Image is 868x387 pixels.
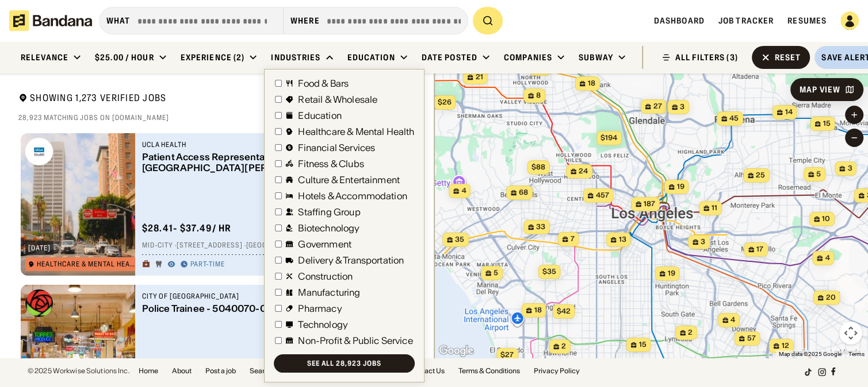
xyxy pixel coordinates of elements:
div: Companies [504,52,552,63]
span: 24 [579,167,588,176]
div: City of [GEOGRAPHIC_DATA] [142,292,383,301]
div: Date Posted [422,52,477,63]
div: [DATE] [28,245,51,251]
div: what [106,16,130,26]
img: UCLA Health logo [25,138,53,165]
div: Where [290,16,320,26]
div: Food & Bars [298,79,349,88]
span: $35 [542,267,556,276]
span: $194 [601,133,617,142]
div: ALL FILTERS (3) [675,53,738,61]
div: Biotechnology [298,223,360,233]
span: 17 [756,245,763,254]
div: Reset [775,53,801,61]
span: 2 [561,342,566,351]
span: 4 [825,253,829,263]
div: $25.00 / hour [95,52,154,63]
div: Manufacturing [298,288,360,297]
img: Google [437,343,475,358]
div: Map View [800,86,840,94]
span: 12 [781,341,789,351]
span: $42 [556,307,570,315]
span: $26 [437,98,451,106]
div: Delivery & Transportation [298,256,404,265]
span: 2 [688,328,693,338]
span: 8 [536,91,541,100]
button: Map camera controls [839,322,862,345]
a: Post a job [205,367,236,374]
div: UCLA Health [142,140,383,149]
span: 57 [747,334,755,343]
span: 19 [676,182,684,192]
span: 18 [534,305,541,315]
div: Patient Access Representative - [GEOGRAPHIC_DATA][PERSON_NAME] (Part-Time) [142,152,383,173]
span: $88 [531,162,545,171]
div: See all 28,923 jobs [307,360,381,367]
img: Bandana logotype [9,10,92,31]
div: Fitness & Clubs [298,159,364,168]
a: Open this area in Google Maps (opens a new window) [437,343,475,358]
span: 27 [653,102,661,111]
div: Education [298,111,341,120]
span: 5 [494,268,498,278]
span: 25 [756,171,765,180]
a: Job Tracker [718,16,774,26]
a: About [172,367,192,374]
span: 4 [461,186,466,196]
div: Non-Profit & Public Service [298,336,412,345]
span: 4 [731,315,735,325]
a: Home [139,367,158,374]
div: Pharmacy [298,304,342,313]
div: Mid-City · [STREET_ADDRESS] · [GEOGRAPHIC_DATA][PERSON_NAME] [142,241,395,250]
div: Industries [271,52,320,63]
span: 11 [712,203,717,213]
div: 28,923 matching jobs on [DOMAIN_NAME] [18,113,416,122]
div: Construction [298,272,353,281]
div: Police Trainee - 5040070-0 [142,303,383,314]
div: Education [347,52,395,63]
div: Relevance [21,52,68,63]
div: $ 28.41 - $37.49 / hr [142,222,232,234]
a: Terms & Conditions [458,367,520,374]
span: 35 [455,235,464,245]
div: Retail & Wholesale [298,95,377,104]
div: Healthcare & Mental Health [37,261,136,268]
div: Healthcare & Mental Health [298,127,414,136]
span: 3 [680,102,685,112]
a: Resumes [787,16,827,26]
span: $27 [500,350,514,359]
span: 20 [825,293,835,303]
div: Experience (2) [181,52,245,63]
span: 15 [638,340,646,350]
div: grid [18,129,415,367]
a: Privacy Policy [534,367,580,374]
span: 19 [667,269,675,278]
img: City of Pasadena logo [25,289,53,317]
span: 7 [570,234,574,244]
div: Staffing Group [298,207,360,216]
div: Part-time [190,260,225,269]
span: 14 [785,107,792,117]
span: 5 [816,169,821,179]
span: 3 [701,237,705,247]
div: Culture & Entertainment [298,175,400,184]
span: 3 [847,164,852,173]
span: 68 [519,188,528,198]
a: Dashboard [654,16,705,26]
a: Terms (opens in new tab) [848,351,865,357]
span: 18 [587,79,595,88]
span: 15 [823,119,830,129]
div: Government [298,239,351,249]
div: © 2025 Workwise Solutions Inc. [28,367,129,374]
span: 33 [536,222,545,232]
span: 21 [475,72,483,82]
div: Financial Services [298,143,375,152]
span: 187 [644,199,655,209]
span: 45 [729,114,739,123]
div: Subway [579,52,613,63]
div: Hotels & Accommodation [298,191,407,200]
a: Contact Us [409,367,445,374]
